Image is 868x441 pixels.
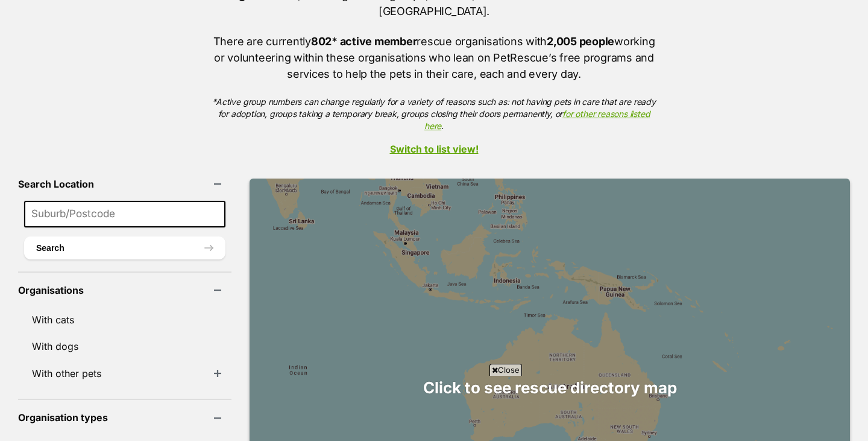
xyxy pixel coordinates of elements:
button: Search [24,236,225,259]
a: With dogs [18,334,231,359]
a: With cats [18,307,231,332]
strong: 2,005 people [547,35,614,48]
iframe: Advertisement [215,381,653,435]
span: Close [489,364,522,376]
header: Search Location [18,179,231,189]
strong: 802* active member [311,35,417,48]
input: Suburb/Postcode [24,201,225,227]
header: Organisation types [18,412,231,423]
header: Organisations [18,285,231,296]
em: *Active group numbers can change regularly for a variety of reasons such as: not having pets in c... [212,97,655,131]
li: With other pets [18,360,231,387]
p: There are currently rescue organisations with working or volunteering within these organisations ... [212,33,656,82]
